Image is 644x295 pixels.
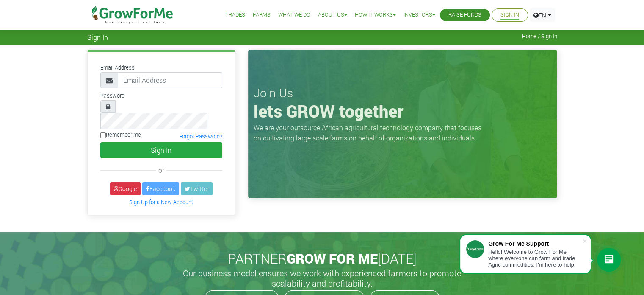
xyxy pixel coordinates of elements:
h2: PARTNER [DATE] [91,250,554,267]
a: Forgot Password? [179,133,222,140]
a: Sign Up for a New Account [129,199,193,205]
a: Sign In [500,11,519,20]
input: Email Address [118,72,222,88]
label: Password: [100,92,126,100]
h1: lets GROW together [254,101,552,121]
div: or [100,165,222,175]
button: Sign In [100,142,222,158]
label: Email Address: [100,64,136,72]
a: How it Works [355,11,396,20]
span: GROW FOR ME [287,249,378,267]
div: Grow For Me Support [488,240,582,247]
a: EN [530,8,555,22]
p: We are your outsource African agricultural technology company that focuses on cultivating large s... [254,123,486,143]
span: Sign In [87,33,108,41]
a: Trades [225,11,245,20]
a: Investors [404,11,435,20]
h3: Join Us [254,86,552,100]
input: Remember me [100,132,106,138]
a: Farms [253,11,271,20]
div: Hello! Welcome to Grow For Me where everyone can farm and trade Agric commodities. I'm here to help. [488,249,582,268]
span: Home / Sign In [522,33,557,39]
label: Remember me [100,131,141,139]
a: About Us [318,11,347,20]
h5: Our business model ensures we work with experienced farmers to promote scalability and profitabil... [174,268,470,288]
a: What We Do [278,11,310,20]
a: Google [110,182,141,195]
a: Raise Funds [448,11,481,20]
